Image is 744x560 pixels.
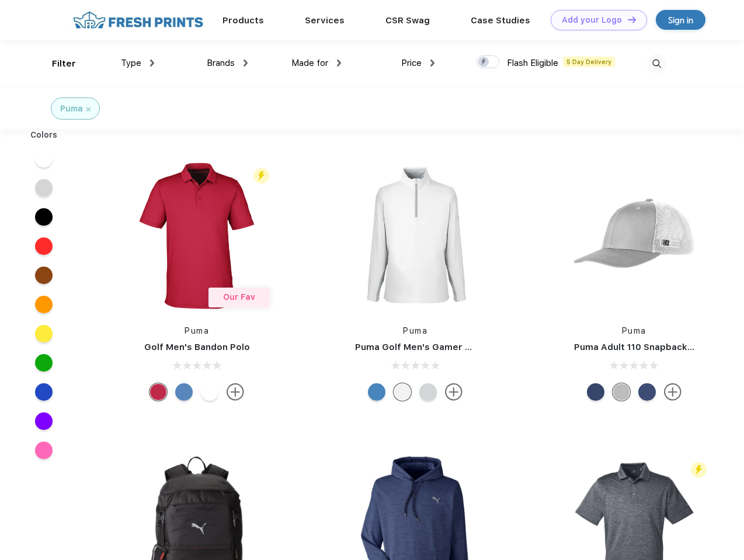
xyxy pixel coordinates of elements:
div: Peacoat Qut Shd [638,383,656,401]
a: Golf Men's Bandon Polo [144,342,250,352]
img: dropdown.png [430,60,434,66]
img: more.svg [445,383,463,401]
div: Colors [22,129,67,141]
span: 5 Day Delivery [563,57,615,67]
div: Filter [52,57,76,71]
a: Products [222,15,264,26]
a: Sign in [656,10,705,30]
img: DT [628,16,636,23]
span: Our Fav [223,292,255,302]
a: Services [305,15,345,26]
a: CSR Swag [385,15,430,26]
img: fo%20logo%202.webp [69,10,207,30]
img: func=resize&h=266 [119,158,274,313]
span: Made for [291,58,328,68]
div: Sign in [668,13,693,27]
img: flash_active_toggle.svg [253,168,269,184]
div: Puma [60,103,83,115]
img: dropdown.png [150,60,154,66]
img: more.svg [227,383,244,401]
div: Quarry with Brt Whit [613,383,630,401]
span: Price [401,58,422,68]
img: more.svg [664,383,682,401]
div: Peacoat with Qut Shd [587,383,604,401]
div: Ski Patrol [150,383,167,401]
div: Bright Cobalt [368,383,385,401]
div: High Rise [419,383,437,401]
img: func=resize&h=266 [338,158,493,313]
img: dropdown.png [244,60,248,66]
div: Bright White [201,383,218,401]
a: Puma [185,326,209,335]
img: func=resize&h=266 [557,158,712,313]
img: desktop_search.svg [647,54,666,73]
a: Puma [622,326,646,335]
span: Brands [207,58,235,68]
div: Bright White [394,383,411,401]
img: dropdown.png [337,60,341,66]
span: Flash Eligible [507,58,558,68]
img: flash_active_toggle.svg [691,462,707,478]
div: Lake Blue [175,383,193,401]
span: Type [121,58,141,68]
a: Puma Golf Men's Gamer Golf Quarter-Zip [355,342,540,352]
a: Puma [403,326,427,335]
div: Add your Logo [562,15,622,25]
img: filter_cancel.svg [86,107,91,111]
